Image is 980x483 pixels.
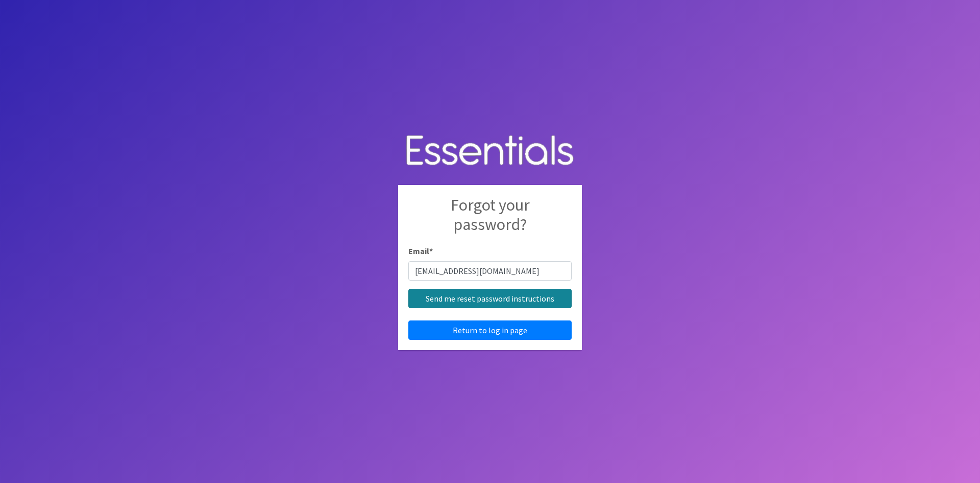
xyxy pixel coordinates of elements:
[398,125,582,177] img: Human Essentials
[408,289,572,308] input: Send me reset password instructions
[408,320,572,340] a: Return to log in page
[408,195,572,245] h2: Forgot your password?
[429,246,433,256] abbr: required
[408,245,433,257] label: Email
